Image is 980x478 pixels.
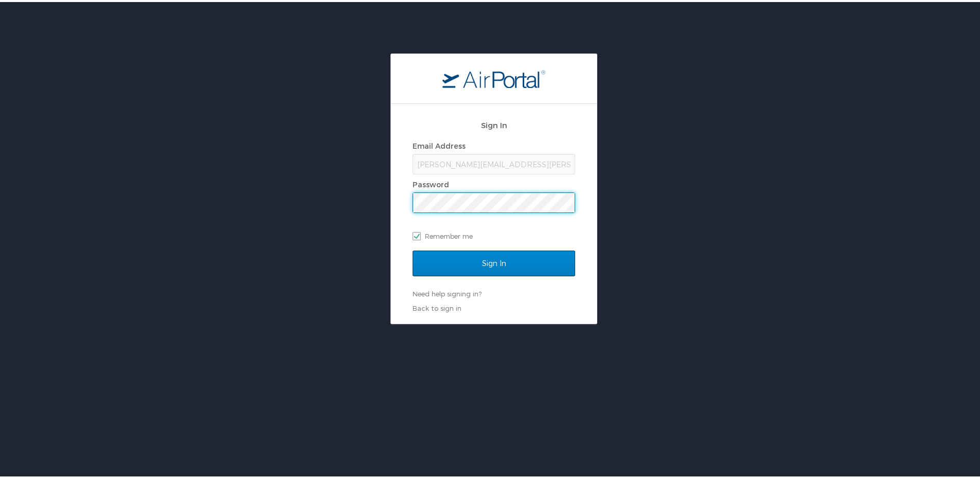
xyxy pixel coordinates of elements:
img: logo [442,67,545,86]
a: Need help signing in? [413,288,482,296]
label: Password [413,178,449,187]
label: Remember me [413,226,575,242]
input: Sign In [413,249,575,274]
a: Back to sign in [413,302,461,310]
label: Email Address [413,139,466,148]
h2: Sign In [413,117,575,129]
